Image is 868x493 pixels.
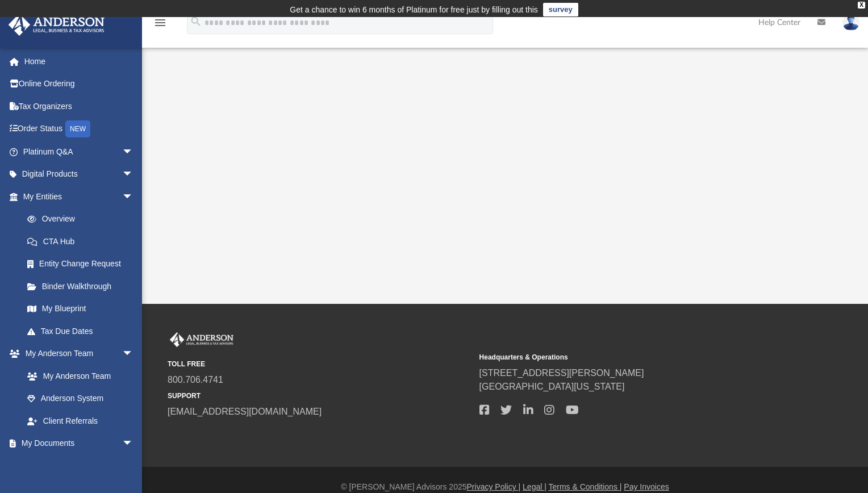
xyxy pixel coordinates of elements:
[122,163,145,186] span: arrow_drop_down
[16,365,139,387] a: My Anderson Team
[16,454,139,477] a: Box
[549,482,622,491] a: Terms & Conditions |
[168,391,471,401] small: SUPPORT
[8,140,151,163] a: Platinum Q&Aarrow_drop_down
[543,3,578,16] a: survey
[290,3,538,16] div: Get a chance to win 6 months of Platinum for free just by filling out this
[523,482,546,491] a: Legal |
[8,185,151,208] a: My Entitiesarrow_drop_down
[8,73,151,95] a: Online Ordering
[168,407,322,416] a: [EMAIL_ADDRESS][DOMAIN_NAME]
[479,382,625,391] a: [GEOGRAPHIC_DATA][US_STATE]
[624,482,669,491] a: Pay Invoices
[168,359,471,369] small: TOLL FREE
[122,432,145,456] span: arrow_drop_down
[153,16,167,30] i: menu
[190,15,202,28] i: search
[16,253,151,275] a: Entity Change Request
[122,140,145,164] span: arrow_drop_down
[65,120,90,137] div: NEW
[8,95,151,118] a: Tax Organizers
[8,163,151,186] a: Digital Productsarrow_drop_down
[479,368,644,378] a: [STREET_ADDRESS][PERSON_NAME]
[16,275,151,298] a: Binder Walkthrough
[467,482,521,491] a: Privacy Policy |
[8,342,145,365] a: My Anderson Teamarrow_drop_down
[153,22,167,30] a: menu
[16,298,145,320] a: My Blueprint
[142,481,868,493] div: © [PERSON_NAME] Advisors 2025
[168,375,223,385] a: 800.706.4741
[16,208,151,231] a: Overview
[8,50,151,73] a: Home
[842,14,859,31] img: User Pic
[16,410,145,432] a: Client Referrals
[8,118,151,141] a: Order StatusNEW
[168,332,236,347] img: Anderson Advisors Platinum Portal
[122,185,145,208] span: arrow_drop_down
[8,432,145,455] a: My Documentsarrow_drop_down
[858,2,865,9] div: close
[479,352,783,362] small: Headquarters & Operations
[16,320,151,342] a: Tax Due Dates
[122,342,145,366] span: arrow_drop_down
[16,230,151,253] a: CTA Hub
[5,14,108,36] img: Anderson Advisors Platinum Portal
[16,387,145,410] a: Anderson System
